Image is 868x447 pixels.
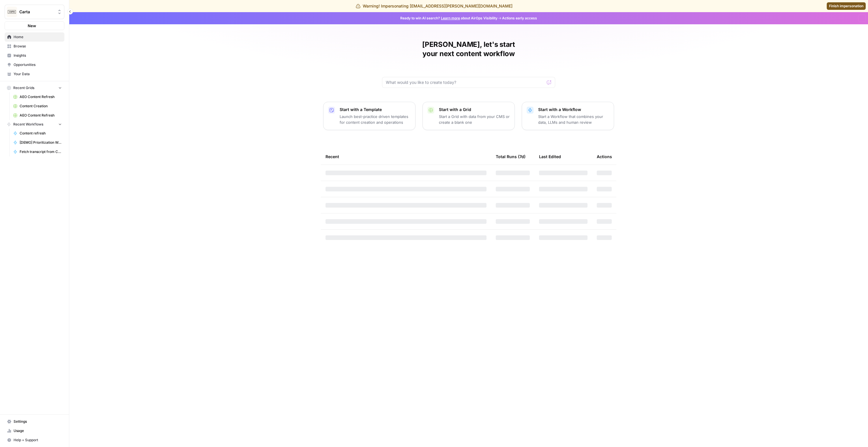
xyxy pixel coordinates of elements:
span: Ready to win AI search? about AirOps Visibility [400,16,497,21]
div: Last Edited [539,149,561,165]
p: Start a Grid with data from your CMS or create a blank one [439,114,510,125]
h1: [PERSON_NAME], let's start your next content workflow [382,40,555,58]
p: Start a Workflow that combines your data, LLMs and human review [538,114,609,125]
span: Usage [14,428,62,433]
a: AEO Content Refresh [11,92,64,101]
span: Fetch transcript from Chorus [20,149,62,154]
button: New [5,21,64,30]
span: Content Creation [20,104,62,109]
p: Start with a Workflow [538,107,609,112]
a: Learn more [441,16,460,20]
a: Usage [5,426,64,435]
span: Browse [14,44,62,49]
a: Home [5,32,64,42]
div: Total Runs (7d) [496,149,525,165]
div: Actions [597,149,612,165]
span: Home [14,34,62,40]
a: Opportunities [5,60,64,69]
span: [DEMO] Prioritization Workflow for creation [20,140,62,145]
a: Finish impersonation [827,2,866,10]
a: AEO Content Refresh [11,111,64,120]
span: Recent Grids [13,85,34,90]
a: Your Data [5,69,64,79]
a: Insights [5,51,64,60]
button: Recent Grids [5,84,64,92]
p: Start with a Template [340,107,411,112]
a: Content Creation [11,101,64,111]
img: Carta Logo [7,7,17,17]
span: New [28,23,36,29]
button: Recent Workflows [5,120,64,129]
a: [DEMO] Prioritization Workflow for creation [11,138,64,147]
span: AEO Content Refresh [20,94,62,99]
a: Browse [5,42,64,51]
span: Finish impersonation [829,3,863,9]
span: Actions early access [502,16,537,21]
p: Launch best-practice driven templates for content creation and operations [340,114,411,125]
button: Start with a WorkflowStart a Workflow that combines your data, LLMs and human review [522,102,614,130]
button: Start with a GridStart a Grid with data from your CMS or create a blank one [422,102,515,130]
button: Workspace: Carta [5,5,64,19]
span: Insights [14,53,62,58]
a: Fetch transcript from Chorus [11,147,64,156]
div: Warning! Impersonating [EMAIL_ADDRESS][PERSON_NAME][DOMAIN_NAME] [356,3,512,9]
span: AEO Content Refresh [20,113,62,118]
span: Settings [14,419,62,424]
span: Recent Workflows [13,122,43,127]
div: Recent [325,149,487,165]
span: Content refresh [20,131,62,136]
span: Opportunities [14,62,62,67]
span: Help + Support [14,437,62,443]
button: Help + Support [5,435,64,445]
span: Carta [19,9,54,15]
button: Start with a TemplateLaunch best-practice driven templates for content creation and operations [323,102,416,130]
input: What would you like to create today? [386,80,545,85]
span: Your Data [14,71,62,77]
a: Settings [5,417,64,426]
p: Start with a Grid [439,107,510,112]
a: Content refresh [11,129,64,138]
